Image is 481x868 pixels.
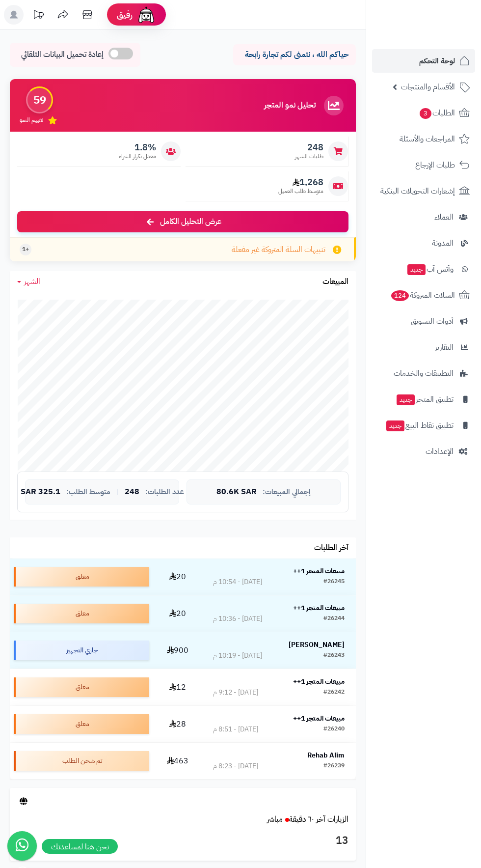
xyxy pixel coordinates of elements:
[435,340,454,354] span: التقارير
[380,184,455,198] span: إشعارات التحويلات البنكية
[396,392,454,406] span: تطبيق المتجر
[153,743,202,779] td: 463
[293,566,345,576] strong: مبيعات المتجر 1++
[119,152,156,161] span: معدل تكرار الشراء
[119,142,156,153] span: 1.8%
[401,80,455,94] span: الأقسام والمنتجات
[153,706,202,742] td: 28
[372,231,475,255] a: المدونة
[372,205,475,229] a: العملاء
[24,276,40,287] span: الشهر
[372,179,475,203] a: إشعارات التحويلات البنكية
[14,714,149,734] div: معلق
[278,177,323,188] span: 1,268
[406,262,454,276] span: وآتس آب
[323,577,345,587] div: #26245
[26,5,51,27] a: تحديثات المنصة
[289,640,345,650] strong: [PERSON_NAME]
[323,614,345,624] div: #26244
[21,49,104,60] span: إعادة تحميل البيانات التلقائي
[17,276,40,287] a: الشهر
[372,440,475,463] a: الإعدادات
[263,488,311,496] span: إجمالي المبيعات:
[386,420,404,431] span: جديد
[372,101,475,125] a: الطلبات3
[14,677,149,697] div: معلق
[153,632,202,669] td: 900
[323,725,345,734] div: #26240
[426,445,454,458] span: الإعدادات
[213,688,258,698] div: [DATE] - 9:12 م
[372,283,475,307] a: السلات المتروكة124
[20,116,43,124] span: تقييم النمو
[232,244,325,255] span: تنبيهات السلة المتروكة غير مفعلة
[22,245,29,253] span: +1
[419,54,455,68] span: لوحة التحكم
[372,362,475,385] a: التطبيقات والخدمات
[391,290,409,301] span: 124
[293,676,345,687] strong: مبيعات المتجر 1++
[125,488,139,497] span: 248
[278,187,323,196] span: متوسط طلب العميل
[14,751,149,771] div: تم شحن الطلب
[372,153,475,177] a: طلبات الإرجاع
[240,49,348,60] p: حياكم الله ، نتمنى لكم تجارة رابحة
[213,577,262,587] div: [DATE] - 10:54 م
[267,813,283,825] small: مباشر
[407,264,426,275] span: جديد
[415,158,455,172] span: طلبات الإرجاع
[264,101,316,110] h3: تحليل نمو المتجر
[17,833,348,849] h3: 13
[323,651,345,661] div: #26243
[153,559,202,595] td: 20
[390,288,455,302] span: السلات المتروكة
[400,132,455,146] span: المراجعات والأسئلة
[372,414,475,437] a: تطبيق نقاط البيعجديد
[372,309,475,333] a: أدوات التسويق
[21,488,60,497] span: 325.1 SAR
[295,152,323,161] span: طلبات الشهر
[314,544,348,553] h3: آخر الطلبات
[419,106,455,120] span: الطلبات
[116,488,119,496] span: |
[213,761,258,771] div: [DATE] - 8:23 م
[372,49,475,73] a: لوحة التحكم
[213,725,258,734] div: [DATE] - 8:51 م
[295,142,323,153] span: 248
[414,27,472,47] img: logo-2.png
[394,366,454,380] span: التطبيقات والخدمات
[372,388,475,411] a: تطبيق المتجرجديد
[153,595,202,632] td: 20
[136,5,156,25] img: ai-face.png
[145,488,184,496] span: عدد الطلبات:
[66,488,110,496] span: متوسط الطلب:
[213,614,262,624] div: [DATE] - 10:36 م
[397,394,415,405] span: جديد
[307,750,345,760] strong: Rehab Alim
[216,488,257,497] span: 80.6K SAR
[411,314,454,328] span: أدوات التسويق
[434,210,454,224] span: العملاء
[432,236,454,250] span: المدونة
[14,604,149,623] div: معلق
[267,813,348,825] a: الزيارات آخر ٦٠ دقيقةمباشر
[17,211,348,232] a: عرض التحليل الكامل
[117,9,133,21] span: رفيق
[160,216,221,227] span: عرض التحليل الكامل
[420,108,431,119] span: 3
[213,651,262,661] div: [DATE] - 10:19 م
[385,419,454,432] span: تطبيق نقاط البيع
[293,713,345,724] strong: مبيعات المتجر 1++
[322,278,348,286] h3: المبيعات
[323,761,345,771] div: #26239
[372,336,475,359] a: التقارير
[14,641,149,660] div: جاري التجهيز
[372,257,475,281] a: وآتس آبجديد
[14,567,149,587] div: معلق
[293,603,345,613] strong: مبيعات المتجر 1++
[323,688,345,698] div: #26242
[153,669,202,705] td: 12
[372,127,475,151] a: المراجعات والأسئلة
